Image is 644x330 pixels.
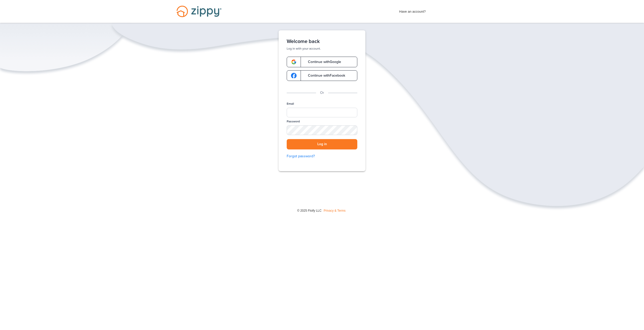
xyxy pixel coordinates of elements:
span: © 2025 Floify LLC [297,209,321,212]
h1: Welcome back [287,38,357,45]
label: Email [287,102,294,106]
label: Password [287,119,300,124]
img: google-logo [291,59,297,65]
p: Log in with your account. [287,47,357,51]
span: Continue with Facebook [303,74,345,77]
input: Email [287,108,357,117]
span: Have an account? [399,6,426,14]
span: Continue with Google [303,60,341,64]
a: google-logoContinue withGoogle [287,57,357,67]
a: Forgot password? [287,153,357,159]
input: Password [287,125,357,135]
img: google-logo [291,73,297,78]
a: google-logoContinue withFacebook [287,70,357,81]
p: Or [320,90,324,96]
a: Privacy & Terms [324,209,345,212]
button: Log in [287,139,357,149]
